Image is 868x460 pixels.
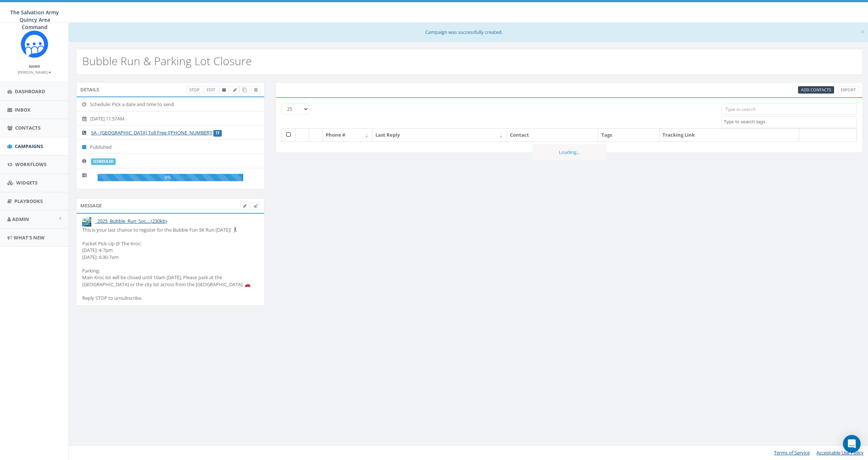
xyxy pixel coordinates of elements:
i: Schedule: Pick a date and time to send [82,102,90,107]
span: Inbox [15,106,31,113]
textarea: Search [724,119,857,125]
span: Edit Campaign Title [233,87,237,92]
li: [DATE] 11:57AM [77,111,264,126]
span: Widgets [16,179,38,186]
span: Playbooks [14,198,43,204]
img: Rally_Corp_Icon_1.png [21,30,48,58]
h2: Bubble Run & Parking Lot Closure [82,55,252,67]
a: Stop [186,86,203,94]
label: TF [213,130,222,137]
li: Published [77,140,264,154]
span: Admin [12,216,29,222]
a: _2025_Bubble_Run_Soc... (230kb) [95,218,167,224]
span: × [860,27,865,37]
div: Details [76,82,265,97]
a: SA - [GEOGRAPHIC_DATA] Toll Free [[PHONE_NUMBER]] [91,129,212,136]
a: Export [838,86,859,94]
span: Archive Campaign [222,87,226,92]
a: Terms of Service [774,449,810,456]
div: Message [76,198,265,213]
span: Contacts [15,124,41,131]
small: Name [29,64,40,69]
th: Contact [507,129,599,141]
input: Type to search [721,103,857,115]
span: Campaigns [15,143,43,150]
span: What's New [14,234,45,241]
a: Edit [204,86,218,94]
a: [PERSON_NAME] [18,69,51,75]
span: Dashboard [15,88,45,95]
div: Loading... [532,144,606,161]
i: Published [82,145,90,150]
th: Tracking Link [659,129,799,141]
span: The Salvation Army Quincy Area Command [10,9,59,31]
button: Close [860,28,865,36]
div: 0% [98,174,243,181]
label: scheduled [91,158,116,165]
span: Edit Campaign Body [243,203,246,208]
li: Schedule: Pick a date and time to send [77,97,264,112]
th: Last Reply [372,129,507,141]
span: Send Test Message [253,203,258,208]
div: Open Intercom Messenger [843,435,861,453]
div: This is your last chance to register for the Bubble Fun 5K Run [DATE]! 🏃‍♀️ Packet Pick-Up @ The ... [82,227,259,302]
span: Clone Campaign [242,87,246,92]
a: Acceptable Use Policy [816,449,864,456]
span: View Campaign Delivery Statistics [254,87,258,92]
span: Add Contacts [801,87,831,92]
a: Add Contacts [798,86,834,94]
small: [PERSON_NAME] [18,70,51,75]
span: CSV files only [801,87,831,92]
span: Workflows [15,161,46,168]
th: Tags [598,129,659,141]
th: Phone # [323,129,372,141]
